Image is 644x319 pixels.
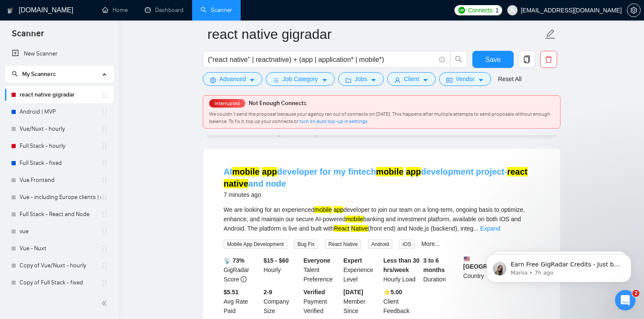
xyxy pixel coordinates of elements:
li: Vue Frontend [5,172,114,189]
span: holder [101,143,108,149]
button: setting [627,3,641,17]
a: homeHome [102,6,128,14]
span: caret-down [478,77,484,83]
span: info-circle [241,276,247,282]
button: Save [472,51,514,68]
button: userClientcaret-down [387,72,436,86]
div: Avg Rate Paid [222,287,262,316]
div: 7 minutes ago [224,190,540,200]
li: Vue - including Europe clients | only search title [5,189,114,206]
span: Vendor [456,74,474,84]
a: AImobile appdeveloper for my fintechmobile appdevelopment project-react nativeand node [224,167,528,188]
div: GigRadar Score [222,256,262,284]
div: Talent Preference [302,256,342,284]
span: copy [519,56,535,63]
a: Copy of Full Stack - fixed [20,274,101,291]
span: caret-down [423,77,428,83]
span: Connects: [468,6,494,15]
span: info-circle [439,57,445,62]
div: Experience Level [342,256,382,284]
span: Scanner [5,27,51,45]
div: Duration [422,256,462,284]
a: Full Stack - hourly [20,138,101,155]
span: setting [210,77,216,83]
button: settingAdvancedcaret-down [203,72,262,86]
span: holder [101,228,108,235]
b: Verified [304,289,325,296]
mark: mobile [345,216,363,222]
a: vue [20,223,101,240]
span: Save [485,54,500,65]
mark: react [507,167,528,176]
span: setting [627,7,640,14]
span: bars [273,77,279,83]
b: [DATE] [343,289,363,296]
iframe: Intercom notifications message [474,236,644,296]
b: 3 to 6 months [423,257,445,273]
b: [GEOGRAPHIC_DATA] [463,256,527,270]
a: setting [627,7,641,14]
span: ... [474,225,479,232]
span: Android [368,240,392,249]
b: 2-9 [264,289,272,296]
span: Not Enough Connects [249,100,307,107]
a: Vue - Nuxt [20,240,101,257]
span: holder [101,245,108,252]
span: Interrupted [212,100,242,106]
div: We are looking for an experienced developer to join our team on a long-term, ongoing basis to opt... [224,205,540,233]
li: Android | MVP [5,103,114,120]
span: folder [345,77,351,83]
span: holder [101,177,108,184]
li: Vue - Nuxt [5,240,114,257]
div: Company Size [262,287,302,316]
a: Reset All [498,74,521,84]
a: Full Stack - React and Node [20,206,101,223]
mark: app [406,167,421,176]
mark: mobile [376,167,403,176]
mark: app [333,206,343,213]
span: Job Category [282,74,318,84]
iframe: Intercom live chat [615,290,635,310]
img: 🇺🇸 [464,256,470,262]
span: holder [101,279,108,286]
span: user [394,77,400,83]
b: $5.51 [224,289,239,296]
span: Advanced [219,74,246,84]
span: My Scanners [12,70,56,78]
span: holder [101,108,108,115]
span: user [509,7,515,13]
span: holder [101,262,108,269]
button: search [450,51,467,68]
div: Payment Verified [302,287,342,316]
span: edit [545,29,556,40]
mark: native [224,179,248,188]
li: vue [5,223,114,240]
span: search [12,71,18,77]
span: search [451,56,467,63]
button: barsJob Categorycaret-down [266,72,334,86]
mark: mobile [232,167,259,176]
b: $15 - $60 [264,257,289,264]
li: react native gigradar [5,86,114,103]
li: New Scanner [5,45,114,62]
span: holder [101,211,108,218]
button: copy [518,51,535,68]
span: 2 [632,290,639,297]
a: Copy of Vue/Nuxt - hourly [20,257,101,274]
button: delete [540,51,557,68]
button: folderJobscaret-down [338,72,384,86]
li: Copy of Vue/Nuxt - hourly [5,257,114,274]
span: Client [404,74,419,84]
span: caret-down [322,77,328,83]
span: caret-down [249,77,255,83]
span: We couldn’t send the proposal because your agency ran out of connects on [DATE]. This happens aft... [209,111,550,124]
li: Full Stack - hourly [5,138,114,155]
b: Less than 30 hrs/week [383,257,420,273]
span: holder [101,91,108,98]
a: New Scanner [12,45,107,62]
input: Search Freelance Jobs... [208,54,435,65]
span: caret-down [371,77,377,83]
div: Member Since [342,287,382,316]
mark: Native [351,225,368,232]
